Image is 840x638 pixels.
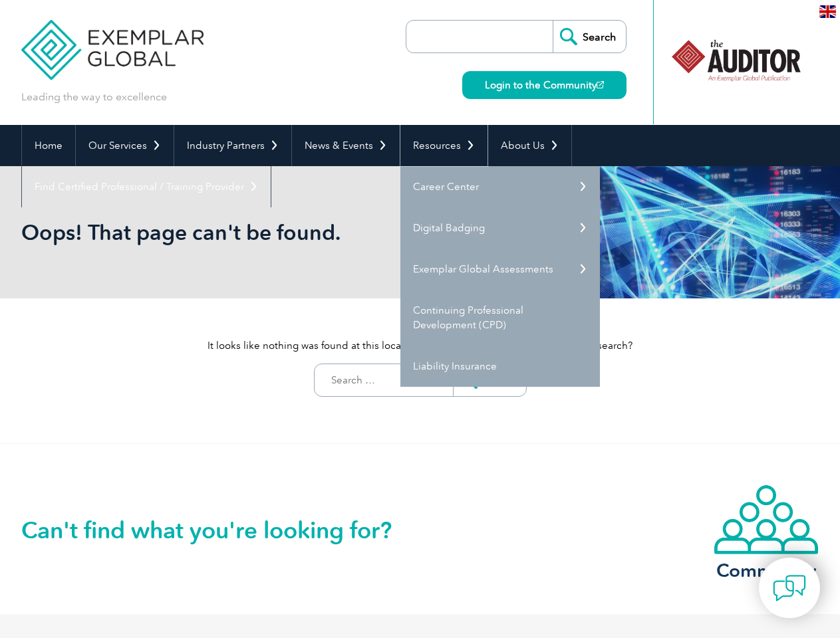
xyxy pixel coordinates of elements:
[773,572,806,605] img: contact-chat.png
[400,207,600,249] a: Digital Badging
[21,338,819,353] p: It looks like nothing was found at this location. Maybe try one of the links below or a search?
[462,71,627,99] a: Login to the Community
[400,290,600,346] a: Continuing Professional Development (CPD)
[597,81,604,88] img: open_square.png
[22,125,75,166] a: Home
[76,125,174,166] a: Our Services
[713,562,819,579] h3: Community
[21,90,167,104] p: Leading the way to excellence
[400,249,600,290] a: Exemplar Global Assessments
[819,5,836,18] img: en
[174,125,291,166] a: Industry Partners
[488,125,571,166] a: About Us
[713,484,819,556] img: icon-community.webp
[553,21,626,53] input: Search
[400,125,488,166] a: Resources
[292,125,400,166] a: News & Events
[713,484,819,579] a: Community
[22,166,271,207] a: Find Certified Professional / Training Provider
[21,520,420,541] h2: Can't find what you're looking for?
[400,346,600,387] a: Liability Insurance
[21,219,532,245] h1: Oops! That page can't be found.
[400,166,600,207] a: Career Center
